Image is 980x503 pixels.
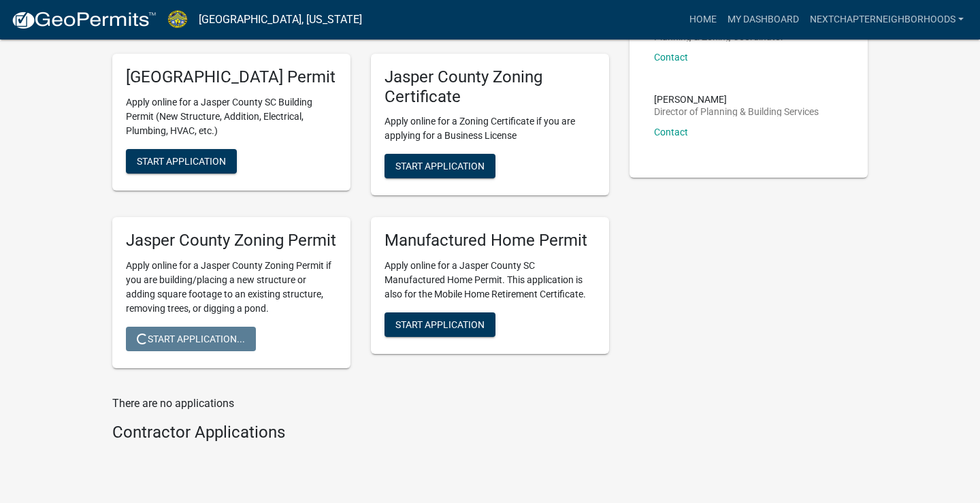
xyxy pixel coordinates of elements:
[112,423,609,448] wm-workflow-list-section: Contractor Applications
[385,67,595,107] h5: Jasper County Zoning Certificate
[199,8,362,31] a: [GEOGRAPHIC_DATA], [US_STATE]
[137,334,245,344] span: Start Application...
[395,319,485,330] span: Start Application
[385,259,595,302] p: Apply online for a Jasper County SC Manufactured Home Permit. This application is also for the Mo...
[385,154,495,178] button: Start Application
[654,107,819,116] p: Director of Planning & Building Services
[126,67,337,87] h5: [GEOGRAPHIC_DATA] Permit
[385,114,595,143] p: Apply online for a Zoning Certificate if you are applying for a Business License
[654,127,688,137] a: Contact
[126,95,337,138] p: Apply online for a Jasper County SC Building Permit (New Structure, Addition, Electrical, Plumbin...
[167,10,188,29] img: Jasper County, South Carolina
[654,52,688,63] a: Contact
[395,161,485,172] span: Start Application
[385,231,595,250] h5: Manufactured Home Permit
[112,18,609,379] wm-workflow-list-section: Applications
[112,395,609,412] p: There are no applications
[385,312,495,337] button: Start Application
[804,7,969,33] a: Nextchapterneighborhoods
[126,259,337,316] p: Apply online for a Jasper County Zoning Permit if you are building/placing a new structure or add...
[654,95,819,104] p: [PERSON_NAME]
[126,327,256,351] button: Start Application...
[722,7,804,33] a: My Dashboard
[684,7,722,33] a: Home
[126,231,337,250] h5: Jasper County Zoning Permit
[126,149,237,174] button: Start Application
[137,155,226,166] span: Start Application
[112,423,609,442] h4: Contractor Applications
